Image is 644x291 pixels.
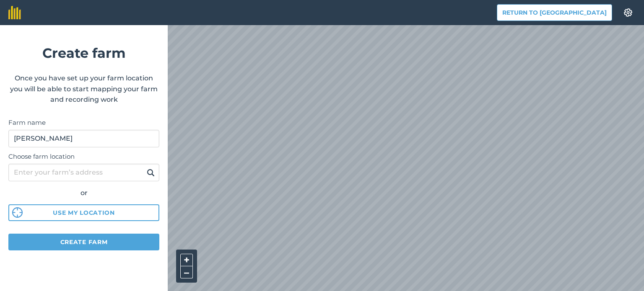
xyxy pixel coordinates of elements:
button: Use my location [8,204,159,221]
button: – [180,266,193,278]
button: Create farm [8,234,159,250]
button: + [180,254,193,266]
img: svg%3e [12,207,23,218]
h1: Create farm [8,42,159,64]
img: A cog icon [623,8,633,17]
input: Farm name [8,130,159,147]
label: Choose farm location [8,152,159,162]
p: Once you have set up your farm location you will be able to start mapping your farm and recording... [8,73,159,105]
div: or [8,188,159,198]
input: Enter your farm’s address [8,164,159,181]
img: svg+xml;base64,PHN2ZyB4bWxucz0iaHR0cDovL3d3dy53My5vcmcvMjAwMC9zdmciIHdpZHRoPSIxOSIgaGVpZ2h0PSIyNC... [147,167,155,178]
img: fieldmargin Logo [8,6,21,19]
label: Farm name [8,118,159,128]
button: Return to [GEOGRAPHIC_DATA] [497,4,612,21]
